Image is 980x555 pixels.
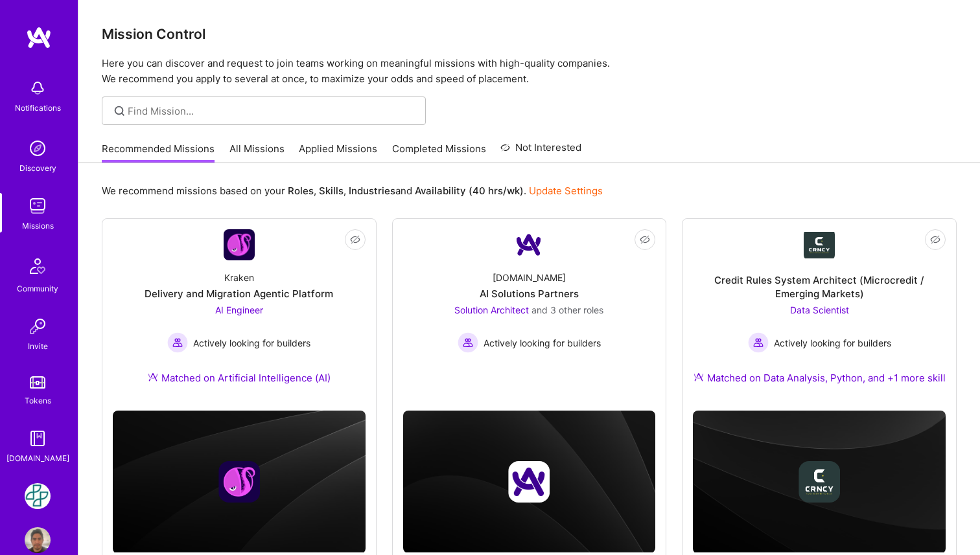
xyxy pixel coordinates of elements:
img: Community [22,251,53,282]
img: Company logo [799,461,840,503]
i: icon EyeClosed [350,234,360,245]
img: cover [403,411,656,553]
span: Actively looking for builders [774,336,891,350]
a: User Avatar [21,527,54,553]
span: Actively looking for builders [484,336,601,350]
b: Skills [319,185,344,197]
img: teamwork [25,193,51,219]
b: Roles [288,185,314,197]
b: Availability (40 hrs/wk) [415,185,524,197]
img: Counter Health: Team for Counter Health [25,483,51,509]
div: Notifications [15,101,61,115]
div: Community [17,282,58,295]
div: Matched on Data Analysis, Python, and +1 more skill [694,371,946,385]
i: icon EyeClosed [640,234,650,245]
i: icon EyeClosed [930,234,940,245]
input: Find Mission... [128,104,416,118]
img: User Avatar [25,527,51,553]
span: and 3 other roles [531,304,603,315]
img: Company Logo [513,229,544,260]
div: AI Solutions Partners [480,287,579,300]
img: Ateam Purple Icon [148,372,158,382]
img: Actively looking for builders [167,332,188,353]
a: Completed Missions [392,142,486,163]
span: AI Engineer [215,304,263,315]
img: cover [113,411,366,553]
img: logo [26,26,52,49]
div: Tokens [25,394,51,407]
img: discovery [25,135,51,161]
div: Kraken [224,271,254,284]
img: Company logo [218,461,260,503]
div: Matched on Artificial Intelligence (AI) [148,371,331,385]
img: tokens [30,376,45,389]
span: Data Scientist [790,304,849,315]
img: Invite [25,313,51,339]
a: Applied Missions [299,142,377,163]
img: Actively looking for builders [748,332,769,353]
p: We recommend missions based on your , , and . [102,184,603,198]
div: Discovery [19,161,56,175]
a: Company LogoCredit Rules System Architect (Microcredit / Emerging Markets)Data Scientist Actively... [693,229,946,400]
div: Delivery and Migration Agentic Platform [145,287,333,300]
a: Counter Health: Team for Counter Health [21,483,54,509]
a: Company Logo[DOMAIN_NAME]AI Solutions PartnersSolution Architect and 3 other rolesActively lookin... [403,229,656,386]
h3: Mission Control [102,26,957,42]
img: Company Logo [224,229,255,260]
a: Update Settings [529,185,603,197]
div: Invite [28,339,48,353]
i: icon SearchGrey [112,104,127,119]
div: Credit Rules System Architect (Microcredit / Emerging Markets) [693,273,946,300]
div: [DOMAIN_NAME] [493,271,566,284]
img: Actively looking for builders [458,332,478,353]
span: Actively looking for builders [193,336,310,350]
p: Here you can discover and request to join teams working on meaningful missions with high-quality ... [102,56,957,87]
img: bell [25,75,51,101]
span: Solution Architect [454,304,529,315]
a: All Missions [229,142,285,163]
img: cover [693,411,946,553]
a: Company LogoKrakenDelivery and Migration Agentic PlatformAI Engineer Actively looking for builder... [113,229,366,400]
img: Company logo [508,461,550,503]
a: Not Interested [500,140,581,163]
img: Ateam Purple Icon [694,372,704,382]
a: Recommended Missions [102,142,215,163]
img: Company Logo [804,232,835,258]
img: guide book [25,425,51,451]
div: Missions [22,219,54,232]
div: [DOMAIN_NAME] [6,451,69,465]
b: Industries [349,185,395,197]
